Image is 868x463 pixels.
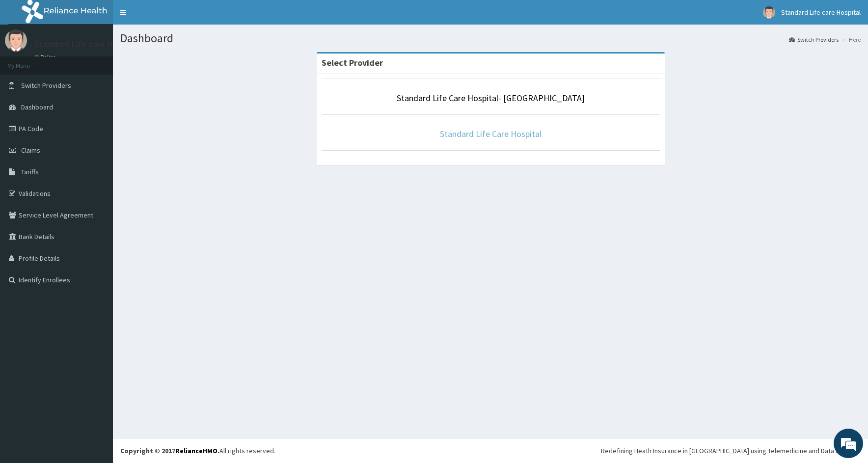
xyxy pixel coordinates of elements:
[21,81,71,90] span: Switch Providers
[21,146,40,155] span: Claims
[120,32,861,45] h1: Dashboard
[175,446,217,455] a: RelianceHMO
[601,446,861,456] div: Redefining Heath Insurance in [GEOGRAPHIC_DATA] using Telemedicine and Data Science!
[21,167,39,176] span: Tariffs
[113,438,868,463] footer: All rights reserved.
[781,8,861,17] span: Standard Life care Hospital
[440,128,542,139] a: Standard Life Care Hospital
[763,6,775,19] img: User Image
[34,54,58,60] a: Online
[789,35,839,44] a: Switch Providers
[840,35,861,44] li: Here
[120,446,219,455] strong: Copyright © 2017 .
[21,103,53,111] span: Dashboard
[322,57,383,68] strong: Select Provider
[397,92,585,104] a: Standard Life Care Hospital- [GEOGRAPHIC_DATA]
[34,40,139,49] p: Standard Life care Hospital
[5,29,27,52] img: User Image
